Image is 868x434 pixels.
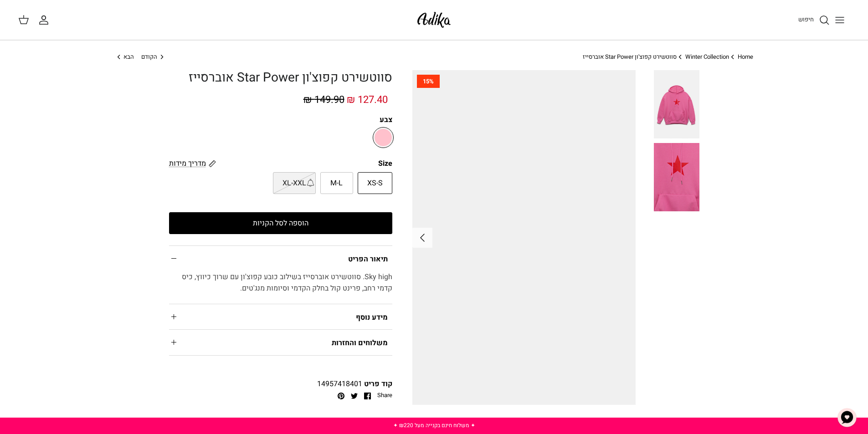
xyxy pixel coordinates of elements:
[583,52,677,61] a: סווטשירט קפוצ'ון Star Power אוברסייז
[378,158,392,168] legend: Size
[393,421,475,429] a: ✦ משלוח חינם בקנייה מעל ₪220 ✦
[141,53,166,61] a: הקודם
[115,53,134,61] a: הבא
[685,52,729,61] a: Winter Collection
[169,158,206,169] span: מדריך מידות
[169,70,392,86] h1: סווטשירט קפוצ'ון Star Power אוברסייז
[169,271,392,304] div: Sky high. סווטשירט אוברסייז בשילוב כובע קפוצ'ון עם שרוך כיווץ, כיס קדמי רחב, פרינט קול בחלק הקדמי...
[141,52,157,61] span: הקודם
[798,15,830,26] a: חיפוש
[367,178,383,189] span: XS-S
[169,330,392,355] summary: משלוחים והחזרות
[830,10,850,30] button: Toggle menu
[169,212,392,234] button: הוספה לסל הקניות
[412,228,432,248] button: Next
[738,52,753,61] a: Home
[169,158,216,168] a: מדריך מידות
[377,391,392,400] span: Share
[364,378,392,389] span: קוד פריט
[169,115,392,125] label: צבע
[798,15,814,24] span: חיפוש
[115,53,753,61] nav: Breadcrumbs
[330,178,343,189] span: M-L
[169,246,392,271] summary: תיאור הפריט
[833,404,861,431] button: צ'אט
[317,378,362,389] span: 14957418401
[38,15,53,26] a: החשבון שלי
[303,92,344,107] span: 149.90 ₪
[415,9,453,31] img: Adika IL
[123,52,134,61] span: הבא
[347,92,388,107] span: 127.40 ₪
[169,304,392,329] summary: מידע נוסף
[282,178,306,189] span: XL-XXL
